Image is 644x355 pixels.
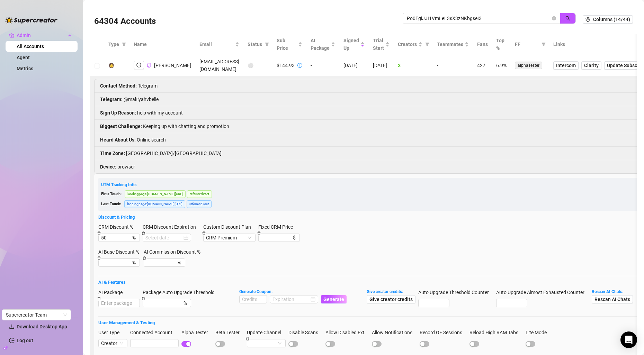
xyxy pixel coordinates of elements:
[181,329,213,336] label: Alpha Tester
[108,40,119,48] span: Type
[469,329,523,336] label: Reload High RAM Tabs
[526,329,551,336] label: Lite Mode
[272,34,306,55] th: Sub Price
[325,341,335,347] button: Allow Disabled Ext
[240,295,267,303] input: Credits
[420,341,429,347] button: Record OF Sessions
[515,40,539,48] span: FF
[195,34,243,55] th: Email
[100,137,136,143] strong: Heard About Us :
[306,55,339,76] td: -
[492,34,511,55] th: Top %
[542,42,546,46] span: filter
[496,63,507,68] span: 6.9%
[9,33,15,38] span: crown
[124,200,185,208] span: landingpage : [DOMAIN_NAME][URL]
[97,297,101,300] span: delete
[369,34,394,55] th: Trial Start
[108,62,114,69] div: 🧔
[130,329,177,336] label: Connected Account
[477,63,485,68] span: 427
[325,329,369,336] label: Allow Disabled Ext
[100,97,123,102] strong: Telegram :
[277,37,297,52] span: Sub Price
[311,37,330,52] span: AI Package
[17,30,66,41] span: Admin
[98,248,144,256] label: AI Base Discount %
[437,63,438,68] span: -
[6,310,67,320] span: Supercreator Team
[17,55,30,60] a: Agent
[433,34,473,55] th: Teammates
[181,341,191,347] button: Alpha Tester
[94,16,156,27] h3: 64304 Accounts
[130,339,179,347] input: Connected Account
[425,42,429,46] span: filter
[306,34,339,55] th: AI Package
[100,110,136,116] strong: Sign Up Reason :
[154,63,191,68] span: [PERSON_NAME]
[556,62,576,69] span: Intercom
[98,329,124,336] label: User Type
[323,297,344,302] span: Generate
[206,234,253,242] span: CRM Premium
[97,231,101,235] span: delete
[100,124,142,129] strong: Biggest Challenge :
[101,339,125,347] span: Creator
[134,61,144,69] button: logout
[372,341,382,347] button: Allow Notifications
[424,39,431,49] span: filter
[257,231,261,235] span: delete
[552,16,556,20] button: close-circle
[145,299,182,307] input: Package Auto Upgrade Threshold
[565,16,570,21] span: search
[101,259,131,266] input: AI Base Discount %
[143,223,200,231] label: CRM Discount Expiration
[373,37,384,52] span: Trial Start
[17,338,33,343] a: Log out
[100,164,116,170] strong: Device :
[9,324,15,329] span: download
[496,289,589,296] label: Auto Upgrade Almost Exhausted Counter
[265,42,269,46] span: filter
[144,248,205,256] label: AI Commission Discount %
[100,151,125,156] strong: Time Zone :
[125,190,186,198] span: landingpage : [DOMAIN_NAME][URL]
[203,223,256,231] label: Custom Discount Plan
[420,329,467,336] label: Record OF Sessions
[398,40,417,48] span: Creators
[584,62,599,69] span: Clarity
[343,37,359,52] span: Signed Up
[195,55,243,76] td: [EMAIL_ADDRESS][DOMAIN_NAME]
[95,63,100,69] button: Collapse row
[372,329,417,336] label: Allow Notifications
[515,62,542,69] span: alphaTester
[526,341,535,347] button: Lite Mode
[593,17,630,22] span: Columns (14/44)
[98,289,127,296] label: AI Package
[263,39,270,49] span: filter
[369,55,394,76] td: [DATE]
[97,256,101,260] span: delete
[594,297,630,302] span: Rescan AI Chats
[592,295,633,303] button: Rescan AI Chats
[620,331,637,348] div: Open Intercom Messenger
[142,297,145,300] span: delete
[261,234,292,242] input: Fixed CRM Price
[339,34,369,55] th: Signed Up
[147,63,151,67] span: copy
[147,63,151,68] button: Copy Account UID
[101,192,122,196] span: First Touch:
[367,295,415,303] button: Give creator credits
[469,341,479,347] button: Reload High RAM Tabs
[277,62,295,69] div: $144.93
[248,63,253,68] span: ⚪
[592,289,623,294] strong: Rescan AI Chats:
[3,345,8,350] span: build
[101,182,137,187] span: UTM Tracking Info:
[145,234,182,242] input: CRM Discount Expiration
[187,190,212,198] span: referrer : direct
[394,34,433,55] th: Creators
[199,40,234,48] span: Email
